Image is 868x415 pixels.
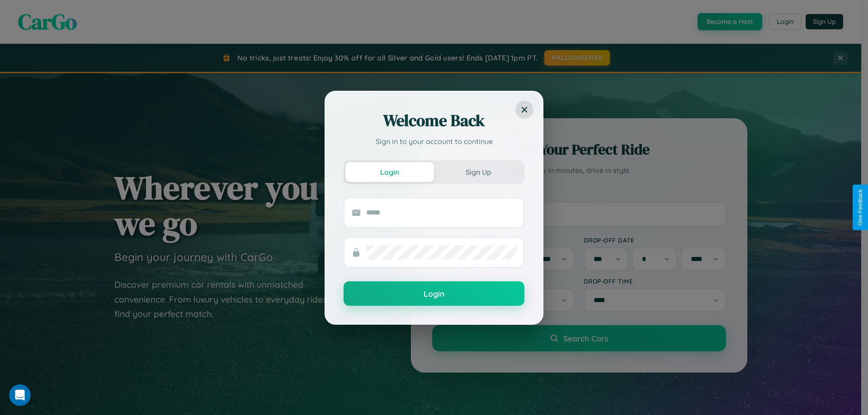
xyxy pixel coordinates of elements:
[857,189,863,226] div: Give Feedback
[9,384,31,406] iframe: Intercom live chat
[344,281,524,306] button: Login
[434,162,523,182] button: Sign Up
[345,162,434,182] button: Login
[344,136,524,147] p: Sign in to your account to continue
[344,110,524,131] h2: Welcome Back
